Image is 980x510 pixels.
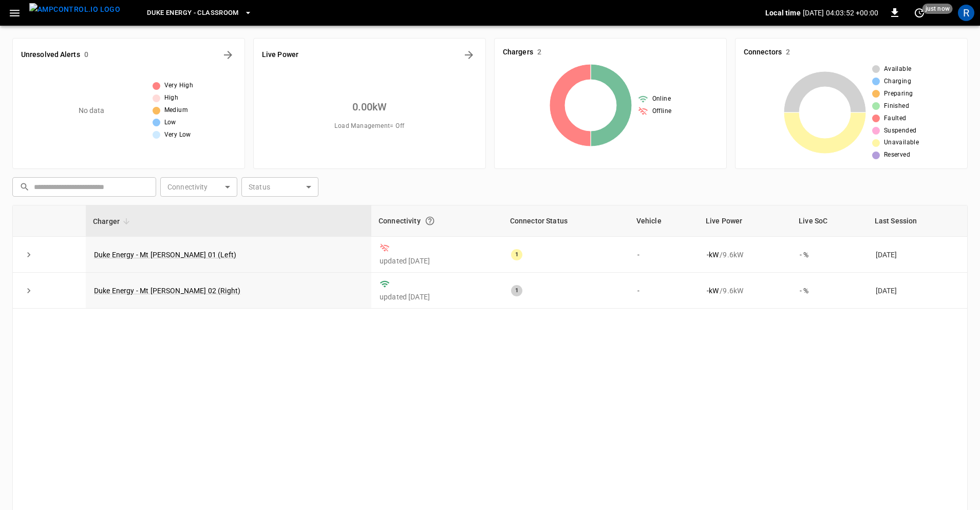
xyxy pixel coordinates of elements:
h6: Chargers [503,47,533,58]
div: Connectivity [379,212,496,230]
p: - kW [707,250,719,260]
th: Live SoC [791,205,868,237]
p: [DATE] 04:03:52 +00:00 [803,8,878,18]
td: - % [791,237,868,273]
div: profile-icon [958,5,974,21]
h6: 0.00 kW [352,99,387,115]
p: - kW [707,286,719,296]
p: Local time [765,8,801,18]
p: No data [79,105,105,116]
h6: 0 [84,49,88,61]
th: Live Power [699,205,791,237]
span: Low [164,118,176,128]
span: Duke Energy - Classroom [147,7,239,19]
div: 1 [511,285,522,296]
button: expand row [21,283,36,298]
td: [DATE] [868,273,967,309]
button: Energy Overview [461,47,477,63]
th: Connector Status [503,205,629,237]
th: Vehicle [629,205,699,237]
td: - % [791,273,868,309]
h6: Unresolved Alerts [21,49,80,61]
p: updated [DATE] [380,256,495,266]
th: Last Session [868,205,967,237]
span: Finished [884,101,909,111]
span: Suspended [884,126,917,136]
div: / 9.6 kW [707,286,783,296]
span: Reserved [884,150,910,160]
span: Very Low [164,130,191,140]
span: Online [652,94,671,104]
div: 1 [511,249,522,260]
p: updated [DATE] [380,292,495,302]
td: [DATE] [868,237,967,273]
a: Duke Energy - Mt [PERSON_NAME] 01 (Left) [94,251,236,259]
span: Unavailable [884,138,919,148]
button: set refresh interval [911,5,928,21]
span: Charging [884,77,911,87]
div: / 9.6 kW [707,250,783,260]
span: Faulted [884,114,907,124]
td: - [629,237,699,273]
h6: Live Power [262,49,298,61]
span: Medium [164,105,188,116]
span: Offline [652,106,672,117]
h6: Connectors [744,47,782,58]
a: Duke Energy - Mt [PERSON_NAME] 02 (Right) [94,287,240,295]
button: Connection between the charger and our software. [421,212,439,230]
button: All Alerts [220,47,236,63]
span: High [164,93,179,103]
img: ampcontrol.io logo [29,3,120,16]
span: Charger [93,215,133,228]
span: Available [884,64,912,74]
span: Very High [164,81,194,91]
span: Load Management = Off [334,121,404,131]
span: just now [922,4,953,14]
button: expand row [21,247,36,262]
button: Duke Energy - Classroom [143,3,256,23]
td: - [629,273,699,309]
h6: 2 [537,47,541,58]
h6: 2 [786,47,790,58]
span: Preparing [884,89,913,99]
